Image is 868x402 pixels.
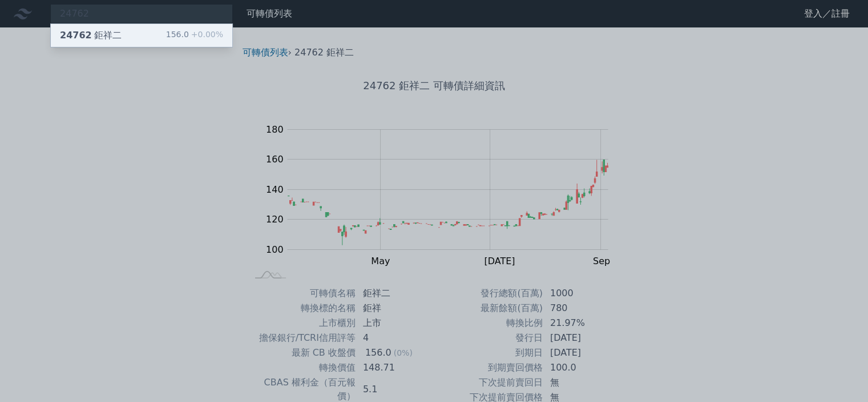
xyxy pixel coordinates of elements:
[51,24,232,47] a: 24762鉅祥二 156.0+0.00%
[811,347,868,402] iframe: Chat Widget
[189,30,223,39] span: +0.00%
[60,30,92,41] span: 24762
[60,29,122,42] div: 鉅祥二
[166,29,223,42] div: 156.0
[811,347,868,402] div: 聊天小工具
